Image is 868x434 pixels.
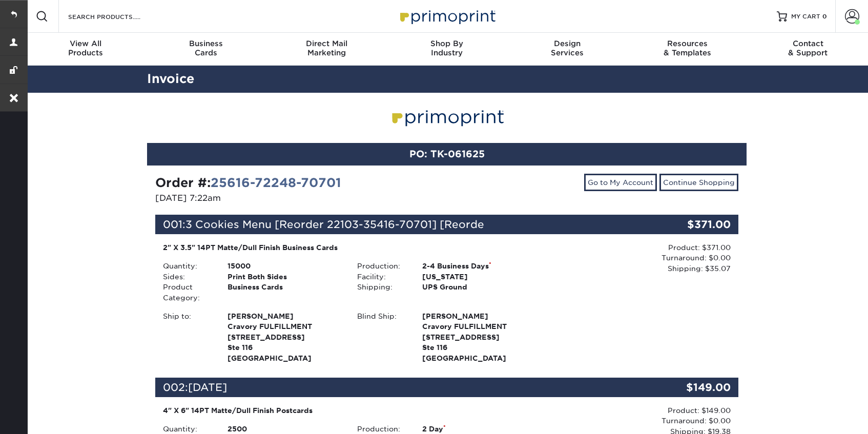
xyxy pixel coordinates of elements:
[387,33,507,66] a: Shop ByIndustry
[387,104,507,130] img: Primoprint
[155,215,641,234] div: 001:
[349,424,414,434] div: Production:
[422,332,536,342] span: [STREET_ADDRESS]
[67,10,167,23] input: SEARCH PRODUCTS.....
[228,332,342,342] span: [STREET_ADDRESS]
[627,39,748,48] span: Resources
[387,39,507,48] span: Shop By
[26,39,146,48] span: View All
[659,174,738,191] a: Continue Shopping
[627,33,748,66] a: Resources& Templates
[387,39,507,57] div: Industry
[415,272,544,282] div: [US_STATE]
[415,424,544,434] div: 2 Day
[422,311,536,362] strong: [GEOGRAPHIC_DATA]
[748,39,868,57] div: & Support
[211,175,341,190] a: 25616-72248-70701
[163,242,536,253] div: 2" X 3.5" 14PT Matte/Dull Finish Business Cards
[185,218,484,231] span: 3 Cookies Menu [Reorder 22103-35416-70701] [Reorde
[415,261,544,271] div: 2-4 Business Days
[188,381,227,394] span: [DATE]
[507,39,627,48] span: Design
[266,39,387,48] span: Direct Mail
[422,321,536,332] span: Cravory FULFILLMENT
[422,342,536,353] span: Ste 116
[26,33,146,66] a: View AllProducts
[155,175,341,190] strong: Order #:
[266,33,387,66] a: Direct MailMarketing
[155,192,439,204] p: [DATE] 7:22am
[507,39,627,57] div: Services
[155,311,220,363] div: Ship to:
[641,378,738,397] div: $149.00
[748,33,868,66] a: Contact& Support
[220,424,349,434] div: 2500
[155,272,220,282] div: Sides:
[544,242,731,274] div: Product: $371.00 Turnaround: $0.00 Shipping: $35.07
[155,424,220,434] div: Quantity:
[641,215,738,234] div: $371.00
[228,321,342,332] span: Cravory FULFILLMENT
[146,33,266,66] a: BusinessCards
[349,311,414,363] div: Blind Ship:
[422,311,536,321] span: [PERSON_NAME]
[791,12,820,21] span: MY CART
[26,39,146,57] div: Products
[349,272,414,282] div: Facility:
[507,33,627,66] a: DesignServices
[155,261,220,271] div: Quantity:
[349,282,414,292] div: Shipping:
[228,311,342,321] span: [PERSON_NAME]
[146,39,266,48] span: Business
[163,405,536,416] div: 4" X 6" 14PT Matte/Dull Finish Postcards
[396,5,498,27] img: Primoprint
[220,282,349,303] div: Business Cards
[228,342,342,353] span: Ste 116
[139,70,754,89] h2: Invoice
[220,261,349,271] div: 15000
[349,261,414,271] div: Production:
[155,282,220,303] div: Product Category:
[228,311,342,362] strong: [GEOGRAPHIC_DATA]
[748,39,868,48] span: Contact
[146,39,266,57] div: Cards
[584,174,657,191] a: Go to My Account
[266,39,387,57] div: Marketing
[220,272,349,282] div: Print Both Sides
[627,39,748,57] div: & Templates
[147,143,747,166] div: PO: TK-061625
[155,378,641,397] div: 002:
[415,282,544,292] div: UPS Ground
[822,13,827,20] span: 0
